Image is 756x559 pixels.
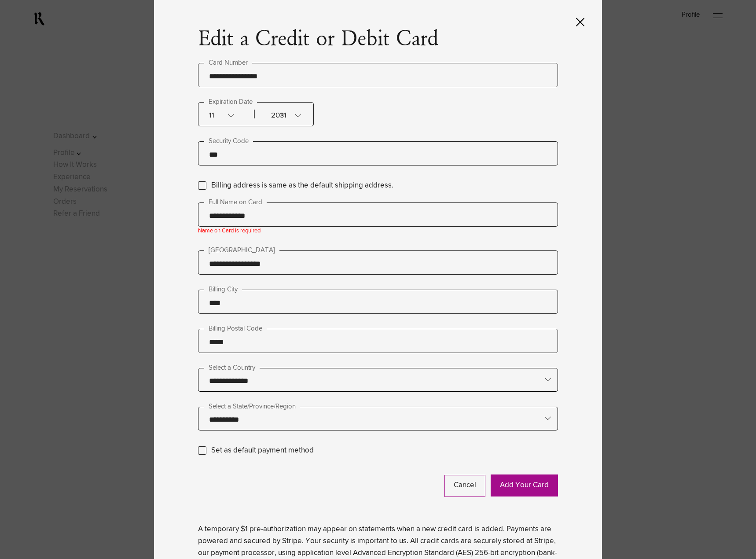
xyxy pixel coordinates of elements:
div: 2031 [253,103,297,126]
label: Expiration Date [204,97,257,107]
button: Cancel [444,475,485,497]
label: Security Code [204,136,253,147]
span: Edit a Credit or Debit Card [198,26,438,53]
label: Billing address is same as the default shipping address. [211,180,393,191]
label: Select a State/Province/Region [204,401,300,412]
label: Card Number [204,58,252,68]
label: Full Name on Card [204,197,267,208]
label: Set as default payment method [211,445,314,456]
label: Billing Postal Code [204,324,267,334]
label: Billing City [204,284,242,295]
div: Name on Card is required [198,227,558,236]
button: Add Your Card [491,474,558,496]
label: Select a Country [204,363,260,373]
div: 11 [209,103,253,126]
label: [GEOGRAPHIC_DATA] [204,245,279,256]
